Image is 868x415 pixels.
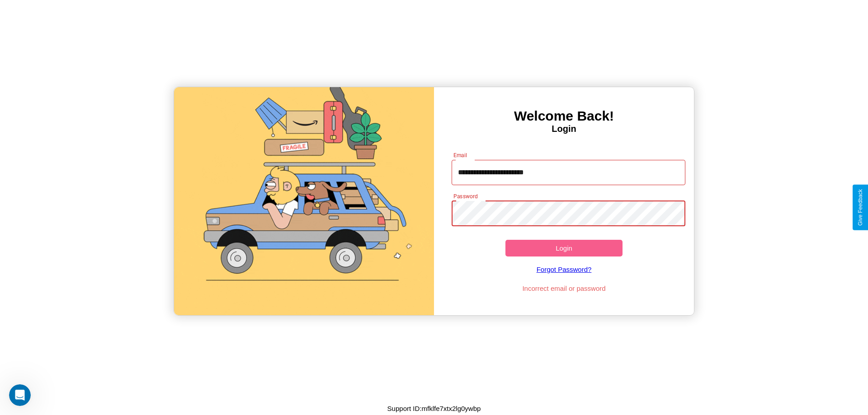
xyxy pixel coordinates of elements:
img: gif [174,87,434,315]
h3: Welcome Back! [434,108,694,124]
label: Email [453,151,467,159]
iframe: Intercom live chat [9,384,31,406]
div: Give Feedback [857,189,863,226]
h4: Login [434,124,694,134]
a: Forgot Password? [447,256,681,282]
button: Login [505,240,623,256]
p: Incorrect email or password [447,282,681,294]
label: Password [453,192,477,200]
p: Support ID: mfklfe7xtx2lg0ywbp [387,402,481,415]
